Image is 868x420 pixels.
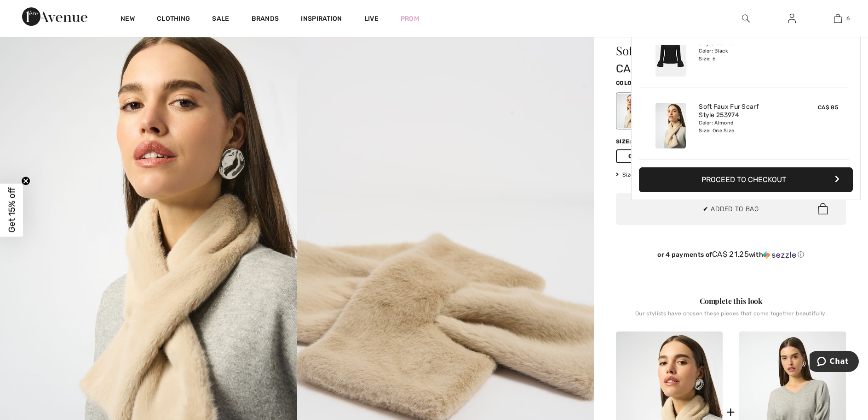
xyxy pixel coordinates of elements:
[252,15,279,24] a: Brands
[818,104,838,111] span: CA$ 85
[364,14,379,24] a: Live
[617,94,641,128] div: Almond
[22,7,87,26] img: 1ère Avenue
[157,15,190,24] a: Clothing
[703,204,759,213] span: ✔ Added to Bag
[616,310,846,324] div: Our stylists have chosen these pieces that come together beautifully.
[616,149,666,163] span: One Size
[699,103,789,119] a: Soft Faux Fur Scarf Style 253974
[639,167,853,192] button: Proceed to Checkout
[616,31,662,38] a: [PERSON_NAME]
[21,176,30,185] button: Close teaser
[815,13,860,24] a: 6
[301,15,342,24] span: Inspiration
[6,188,17,233] span: Get 15% off
[818,203,828,215] img: Bag.svg
[401,14,419,24] a: Prom
[655,103,686,148] img: Soft Faux Fur Scarf Style 253974
[788,13,796,24] img: My Info
[810,351,859,374] iframe: Opens a widget where you can chat to one of our agents
[616,80,638,86] span: Color:
[742,13,750,24] img: search the website
[616,296,846,307] div: Complete this look
[616,250,846,262] div: or 4 payments ofCA$ 21.25withSezzle Click to learn more about Sezzle
[712,249,749,259] span: CA$ 21.25
[212,15,229,24] a: Sale
[616,250,846,259] div: or 4 payments of with
[655,31,686,77] img: Chic Puff Sleeve Blouse Style 254109
[616,171,650,179] span: Size Guide
[846,14,850,23] span: 6
[781,13,803,24] a: Sign In
[616,193,846,225] button: ✔ Added to Bag
[699,47,789,62] div: Color: Black Size: 6
[699,119,789,134] div: Color: Almond Size: One Size
[763,251,796,259] img: Sezzle
[616,45,808,57] h1: Soft Faux Fur Scarf Style 253974
[616,62,655,75] span: CA$ 85
[834,13,842,24] img: My Bag
[121,15,135,24] a: New
[616,137,633,146] div: Size:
